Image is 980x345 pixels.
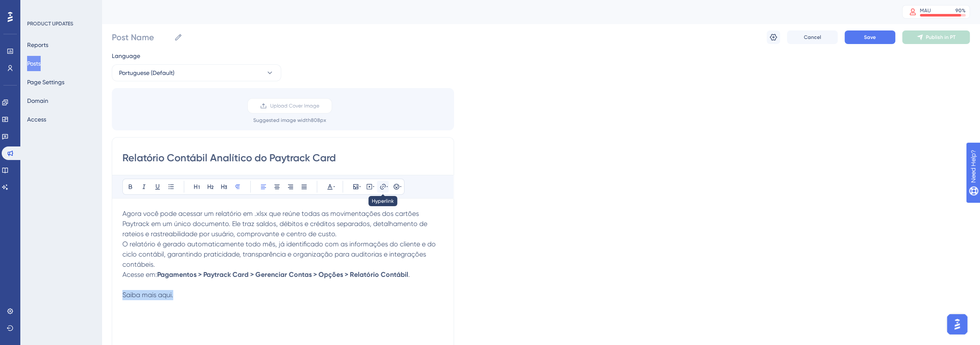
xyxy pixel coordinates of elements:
[787,30,838,44] button: Cancel
[112,51,140,61] span: Language
[27,93,48,108] button: Domain
[864,34,876,41] span: Save
[157,270,408,279] strong: Pagamentos > Paytrack Card > Gerenciar Contas > Opções > Relatório Contábil
[27,75,64,90] button: Page Settings
[408,270,410,279] span: .
[253,117,326,124] div: Suggested image width 808 px
[27,112,46,127] button: Access
[119,68,174,78] span: Portuguese (Default)
[844,30,895,44] button: Save
[804,34,821,41] span: Cancel
[20,2,53,12] span: Need Help?
[122,210,429,238] span: Agora você pode acessar um relatório em .xlsx que reúne todas as movimentações dos cartões Paytra...
[920,7,931,14] div: MAU
[27,56,41,71] button: Posts
[112,64,281,81] button: Portuguese (Default)
[122,151,443,165] input: Post Title
[27,37,48,52] button: Reports
[955,7,966,14] div: 90 %
[926,34,955,41] span: Publish in PT
[270,102,319,109] span: Upload Cover Image
[902,30,970,44] button: Publish in PT
[122,291,173,299] span: Saiba mais aqui.
[112,31,171,43] input: Post Name
[122,270,157,279] span: Acesse em:
[122,240,437,268] span: O relatório é gerado automaticamente todo mês, já identificado com as informações do cliente e do...
[944,312,970,337] iframe: UserGuiding AI Assistant Launcher
[27,20,73,27] div: PRODUCT UPDATES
